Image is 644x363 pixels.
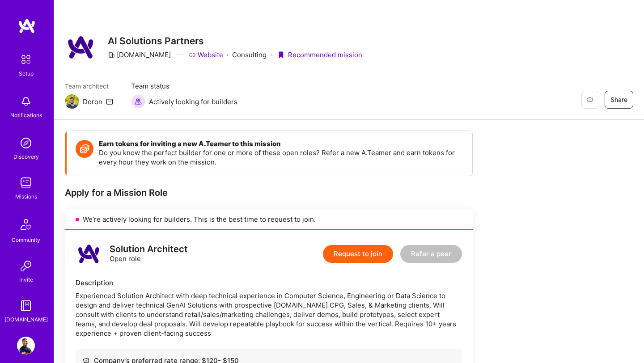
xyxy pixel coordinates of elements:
[65,94,79,109] img: Team Architect
[65,187,473,198] div: Apply for a Mission Role
[149,97,237,106] span: Actively looking for builders
[15,192,37,201] div: Missions
[12,235,40,245] div: Community
[76,278,462,287] div: Description
[17,297,35,315] img: guide book
[400,245,462,263] button: Refer a peer
[76,140,93,158] img: Token icon
[99,140,463,148] h4: Earn tokens for inviting a new A.Teamer to this mission
[131,81,237,91] span: Team status
[605,91,633,109] button: Share
[17,257,35,275] img: Invite
[108,50,171,59] div: [DOMAIN_NAME]
[271,50,273,59] div: ·
[110,245,188,254] div: Solution Architect
[17,93,35,110] img: bell
[610,95,627,104] span: Share
[19,69,34,78] div: Setup
[76,241,102,267] img: logo
[277,50,362,59] div: Recommended mission
[189,50,223,59] a: Website
[4,315,48,324] div: [DOMAIN_NAME]
[17,50,35,69] img: setup
[13,152,39,161] div: Discovery
[227,50,229,59] div: ·
[99,148,463,167] p: Do you know the perfect builder for one or more of these open roles? Refer a new A.Teamer and ear...
[189,50,267,59] div: Consulting
[106,98,113,105] i: icon Mail
[19,275,33,284] div: Invite
[108,51,115,59] i: icon CompanyGray
[15,337,37,355] a: User Avatar
[17,174,35,192] img: teamwork
[10,110,42,120] div: Notifications
[65,81,113,91] span: Team architect
[17,134,35,152] img: discovery
[76,291,462,338] div: Experienced Solution Architect with deep technical experience in Computer Science, Engineering or...
[323,245,393,263] button: Request to join
[65,209,473,230] div: We’re actively looking for builders. This is the best time to request to join.
[110,245,188,263] div: Open role
[65,31,97,63] img: Company Logo
[131,94,145,109] img: Actively looking for builders
[277,51,284,59] i: icon PurpleRibbon
[108,35,362,46] h3: AI Solutions Partners
[17,337,35,355] img: User Avatar
[15,214,37,235] img: Community
[586,96,593,103] i: icon EyeClosed
[83,97,102,106] div: Doron
[18,18,36,34] img: logo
